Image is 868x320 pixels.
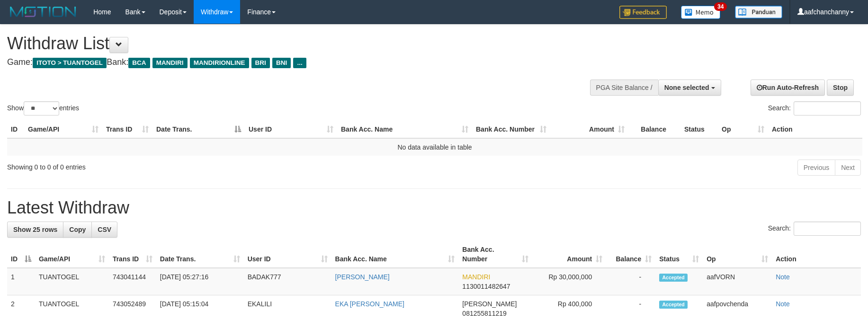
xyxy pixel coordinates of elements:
th: Action [772,241,861,268]
td: aafVORN [703,268,772,295]
th: Bank Acc. Name: activate to sort column ascending [337,121,472,138]
div: PGA Site Balance / [590,80,658,96]
th: ID: activate to sort column descending [7,241,35,268]
span: Show 25 rows [13,226,57,233]
a: Previous [797,160,835,176]
img: Button%20Memo.svg [681,6,721,19]
input: Search: [794,101,861,116]
th: Action [768,121,862,138]
label: Show entries [7,101,79,116]
th: Op: activate to sort column ascending [703,241,772,268]
a: Stop [827,80,854,96]
span: MANDIRI [152,58,188,68]
td: [DATE] 05:27:16 [156,268,244,295]
a: Show 25 rows [7,222,63,238]
span: Accepted [659,274,688,282]
a: CSV [91,222,117,238]
th: User ID: activate to sort column ascending [244,241,331,268]
span: BNI [272,58,291,68]
th: Game/API: activate to sort column ascending [35,241,109,268]
th: Bank Acc. Number: activate to sort column ascending [472,121,550,138]
a: [PERSON_NAME] [335,273,390,281]
th: Bank Acc. Name: activate to sort column ascending [331,241,459,268]
h1: Withdraw List [7,34,569,53]
select: Showentries [24,101,59,116]
a: Note [776,300,790,308]
th: Game/API: activate to sort column ascending [24,121,102,138]
span: CSV [98,226,111,233]
th: User ID: activate to sort column ascending [245,121,337,138]
td: 1 [7,268,35,295]
td: Rp 30,000,000 [532,268,606,295]
th: Balance: activate to sort column ascending [606,241,655,268]
img: panduan.png [735,6,782,18]
span: None selected [664,84,709,91]
td: 743041144 [109,268,156,295]
img: Feedback.jpg [619,6,667,19]
a: Next [835,160,861,176]
span: MANDIRI [462,273,490,281]
th: Trans ID: activate to sort column ascending [102,121,152,138]
h1: Latest Withdraw [7,198,861,217]
td: - [606,268,655,295]
th: Status: activate to sort column ascending [655,241,703,268]
span: Copy 1130011482647 to clipboard [462,283,510,290]
th: Status [680,121,718,138]
span: BRI [251,58,270,68]
label: Search: [768,101,861,116]
th: Bank Acc. Number: activate to sort column ascending [458,241,532,268]
th: Amount: activate to sort column ascending [532,241,606,268]
span: BCA [128,58,150,68]
th: Date Trans.: activate to sort column ascending [156,241,244,268]
span: ... [293,58,306,68]
span: 34 [714,2,727,11]
th: ID [7,121,24,138]
span: ITOTO > TUANTOGEL [33,58,107,68]
th: Trans ID: activate to sort column ascending [109,241,156,268]
th: Op: activate to sort column ascending [718,121,768,138]
span: Copy 081255811219 to clipboard [462,310,506,317]
span: Copy [69,226,86,233]
span: [PERSON_NAME] [462,300,517,308]
th: Date Trans.: activate to sort column descending [152,121,245,138]
img: MOTION_logo.png [7,5,79,19]
h4: Game: Bank: [7,58,569,67]
th: Balance [628,121,680,138]
td: No data available in table [7,138,862,156]
label: Search: [768,222,861,236]
td: BADAK777 [244,268,331,295]
th: Amount: activate to sort column ascending [550,121,628,138]
span: Accepted [659,301,688,309]
a: EKA [PERSON_NAME] [335,300,404,308]
button: None selected [658,80,721,96]
a: Note [776,273,790,281]
td: TUANTOGEL [35,268,109,295]
a: Copy [63,222,92,238]
input: Search: [794,222,861,236]
span: MANDIRIONLINE [190,58,249,68]
div: Showing 0 to 0 of 0 entries [7,159,355,172]
a: Run Auto-Refresh [751,80,825,96]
